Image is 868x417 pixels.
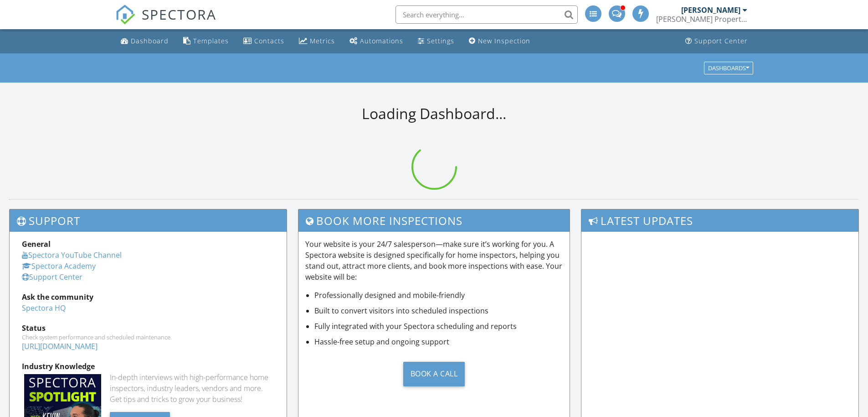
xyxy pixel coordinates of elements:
div: In-depth interviews with high-performance home inspectors, industry leaders, vendors and more. Ge... [110,372,274,405]
div: Industry Knowledge [22,361,274,372]
a: Dashboard [117,33,172,50]
p: Your website is your 24/7 salesperson—make sure it’s working for you. A Spectora website is desig... [305,239,563,282]
button: Dashboards [704,62,753,74]
div: New Inspection [478,36,530,45]
a: New Inspection [465,33,534,50]
span: SPECTORA [142,5,216,24]
h3: Latest Updates [581,209,858,232]
a: Book a Call [305,354,563,393]
div: Templates [193,36,229,45]
li: Hassle-free setup and ongoing support [314,336,563,347]
li: Fully integrated with your Spectora scheduling and reports [314,321,563,332]
img: The Best Home Inspection Software - Spectora [115,5,135,25]
a: Automations (Advanced) [346,33,407,50]
div: Status [22,323,274,334]
div: Contacts [254,36,284,45]
div: Support Center [694,36,748,45]
a: Contacts [240,33,288,50]
div: [PERSON_NAME] [681,5,740,15]
div: Ask the community [22,292,274,302]
input: Search everything... [395,5,578,24]
li: Built to convert visitors into scheduled inspections [314,305,563,316]
div: Patterson Property Inspections [656,15,747,24]
div: Check system performance and scheduled maintenance. [22,334,274,341]
a: Spectora Academy [22,261,96,271]
a: Metrics [295,33,339,50]
h3: Support [10,209,287,232]
a: SPECTORA [115,12,216,31]
div: Settings [427,36,454,45]
div: Metrics [310,36,335,45]
a: Support Center [22,272,82,282]
div: Automations [360,36,403,45]
div: Book a Call [403,362,465,386]
strong: General [22,239,51,249]
a: Spectora HQ [22,303,66,313]
h3: Book More Inspections [298,209,570,232]
li: Professionally designed and mobile-friendly [314,290,563,301]
div: Dashboards [708,65,749,71]
a: Support Center [682,33,751,50]
a: Spectora YouTube Channel [22,250,122,260]
a: Templates [180,33,232,50]
a: [URL][DOMAIN_NAME] [22,341,98,351]
a: Settings [414,33,458,50]
div: Dashboard [131,36,169,45]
